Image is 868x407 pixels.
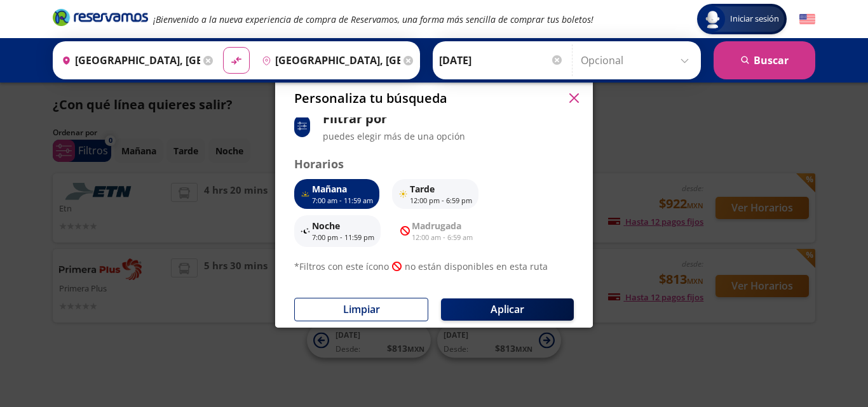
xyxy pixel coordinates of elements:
em: ¡Bienvenido a la nueva experiencia de compra de Reservamos, una forma más sencilla de comprar tus... [153,13,593,25]
button: English [799,11,815,27]
button: Madrugada12:00 am - 6:59 am [393,215,480,247]
p: no están disponibles en esta ruta [405,260,548,273]
button: Limpiar [294,298,428,321]
a: Brand Logo [53,8,148,30]
input: Opcional [581,44,695,76]
p: Madrugada [412,219,473,232]
p: * Filtros con este ícono [294,260,389,273]
p: Noche [312,219,374,232]
p: Mañana [312,182,373,196]
span: Iniciar sesión [725,13,784,25]
button: Aplicar [441,298,574,321]
p: 12:00 am - 6:59 am [412,232,473,243]
p: 7:00 pm - 11:59 pm [312,232,374,243]
p: 12:00 pm - 6:59 pm [410,196,472,206]
input: Buscar Origen [57,44,200,76]
button: Buscar [714,41,815,79]
button: Tarde12:00 pm - 6:59 pm [392,179,478,210]
p: Personaliza tu búsqueda [294,89,447,108]
i: Brand Logo [53,8,148,27]
p: 7:00 am - 11:59 am [312,196,373,206]
p: Tarde [410,182,472,196]
button: Mañana7:00 am - 11:59 am [294,179,379,210]
input: Elegir Fecha [439,44,564,76]
button: Noche7:00 pm - 11:59 pm [294,215,381,247]
p: puedes elegir más de una opción [323,130,465,143]
input: Buscar Destino [257,44,400,76]
p: Filtrar por [323,109,465,128]
p: Horarios [294,156,574,173]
